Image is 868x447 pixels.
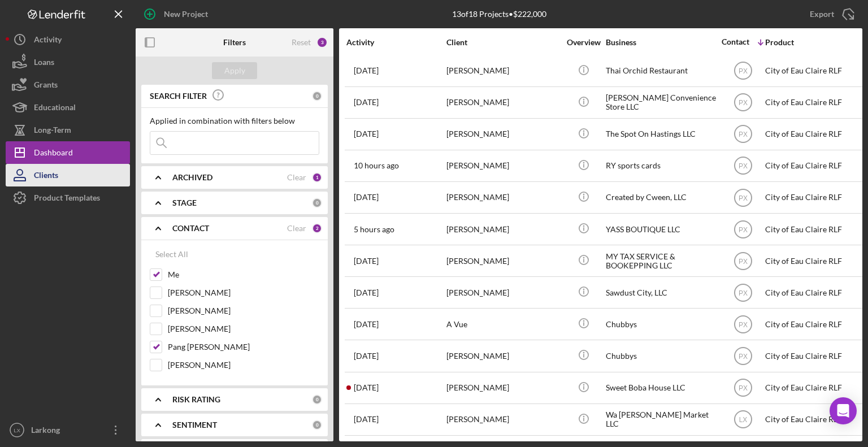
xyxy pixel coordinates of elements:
text: PX [738,353,747,361]
div: Grants [34,73,58,99]
div: Activity [346,38,445,47]
time: 2025-08-12 23:45 [354,225,394,234]
div: [PERSON_NAME] [446,151,559,181]
div: 0 [312,420,322,430]
time: 2025-08-12 19:02 [354,161,399,170]
text: PX [738,257,747,265]
button: LXLarkong [PERSON_NAME] [6,419,130,441]
a: Grants [6,73,130,96]
time: 2025-07-24 17:26 [354,288,379,297]
div: [PERSON_NAME] [446,277,559,307]
div: Client [446,38,559,47]
div: Applied in combination with filters below [150,116,319,125]
div: Clear [287,173,306,182]
div: Clear [287,224,306,233]
text: PX [738,131,747,138]
label: [PERSON_NAME] [168,305,319,316]
div: Wa [PERSON_NAME] Market LLC [606,405,719,435]
button: Export [798,3,862,25]
time: 2025-07-30 17:23 [354,351,379,361]
div: Sweet Boba House LLC [606,373,719,403]
button: New Project [136,3,219,25]
div: Long-Term [34,119,71,144]
button: Select All [150,243,194,266]
time: 2025-07-03 17:16 [354,66,379,75]
div: [PERSON_NAME] Convenience Store LLC [606,88,719,118]
time: 2025-07-23 16:04 [354,320,379,329]
div: Created by Cween, LLC [606,183,719,212]
label: [PERSON_NAME] [168,359,319,371]
text: LX [739,416,747,424]
div: Activity [34,28,62,54]
div: YASS BOUTIQUE LLC [606,214,719,244]
button: Long-Term [6,119,130,141]
b: STAGE [172,198,197,207]
time: 2025-07-07 23:32 [354,98,379,107]
div: Educational [34,96,76,121]
div: Export [810,3,834,25]
div: 3 [316,37,328,48]
div: MY TAX SERVICE & BOOKEPPING LLC [606,246,719,276]
div: Reset [292,38,311,47]
text: PX [738,225,747,233]
a: Educational [6,96,130,119]
button: Dashboard [6,141,130,164]
div: Select All [155,243,188,266]
text: LX [14,427,20,433]
div: Chubbys [606,341,719,371]
button: Clients [6,164,130,186]
text: PX [738,67,747,75]
div: [PERSON_NAME] [446,88,559,118]
div: Contact [722,37,749,46]
text: PX [738,162,747,170]
div: [PERSON_NAME] [446,373,559,403]
div: 13 of 18 Projects • $222,000 [452,10,546,19]
div: Product Templates [34,186,100,212]
b: CONTACT [172,224,209,233]
label: [PERSON_NAME] [168,323,319,335]
text: PX [738,194,747,202]
div: 2 [312,223,322,233]
div: RY sports cards [606,151,719,181]
div: Dashboard [34,141,73,167]
time: 2025-07-17 23:29 [354,129,379,138]
div: [PERSON_NAME] [446,246,559,276]
div: Apply [224,62,245,79]
div: Business [606,38,719,47]
time: 2025-07-30 15:42 [354,415,379,424]
div: Overview [562,38,605,47]
b: ARCHIVED [172,173,212,182]
time: 2025-08-07 04:08 [354,383,379,392]
div: Open Intercom Messenger [830,397,857,424]
div: [PERSON_NAME] [446,405,559,435]
div: [PERSON_NAME] [446,56,559,86]
div: 0 [312,91,322,101]
div: Clients [34,164,58,189]
div: [PERSON_NAME] [446,341,559,371]
text: PX [738,289,747,297]
div: Loans [34,51,54,76]
div: Sawdust City, LLC [606,277,719,307]
button: Activity [6,28,130,51]
div: 0 [312,394,322,405]
b: Filters [223,38,246,47]
div: New Project [164,3,208,25]
time: 2025-07-22 20:50 [354,193,379,202]
div: 0 [312,198,322,208]
label: Pang [PERSON_NAME] [168,341,319,353]
b: SEARCH FILTER [150,92,207,101]
button: Loans [6,51,130,73]
div: [PERSON_NAME] [446,214,559,244]
b: SENTIMENT [172,420,217,429]
button: Product Templates [6,186,130,209]
div: 1 [312,172,322,183]
b: RISK RATING [172,395,220,404]
label: Me [168,269,319,280]
div: [PERSON_NAME] [446,119,559,149]
time: 2025-08-11 18:49 [354,257,379,266]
